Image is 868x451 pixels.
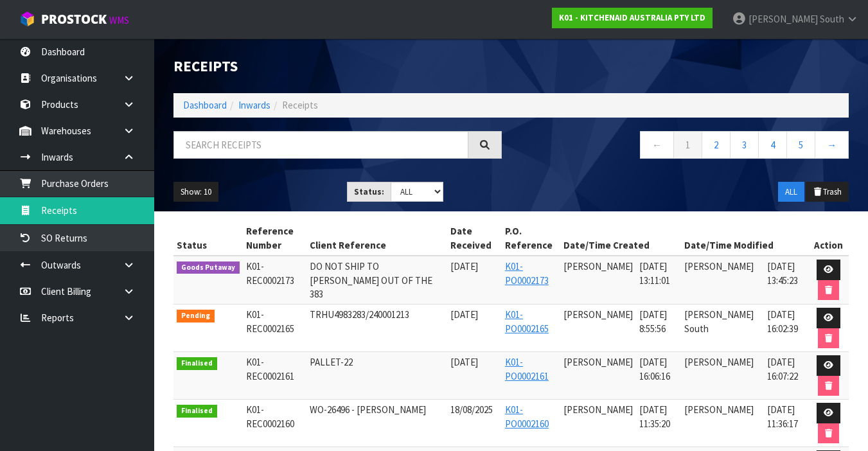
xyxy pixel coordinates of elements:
span: [DATE] 16:02:39 [767,308,798,334]
th: Date/Time Modified [681,221,808,256]
span: ProStock [41,11,107,28]
h1: Receipts [173,58,502,74]
span: [PERSON_NAME] [684,356,754,368]
th: Action [809,221,849,256]
span: [PERSON_NAME] South [684,308,754,334]
span: [PERSON_NAME] [748,13,818,25]
th: Date/Time Created [560,221,681,256]
span: [PERSON_NAME] [563,308,633,321]
span: [DATE] 8:55:56 [639,308,667,334]
span: K01-REC0002161 [246,356,294,382]
a: ← [640,131,674,159]
button: Show: 10 [173,182,218,202]
a: Dashboard [183,99,227,111]
span: [PERSON_NAME] [563,260,633,272]
button: ALL [778,182,804,202]
span: WO-26496 - [PERSON_NAME] [310,403,426,416]
a: 1 [673,131,702,159]
span: [DATE] 16:07:22 [767,356,798,382]
small: WMS [109,14,129,26]
span: [DATE] 11:35:20 [639,403,670,429]
a: K01-PO0002173 [505,260,549,286]
a: → [815,131,849,159]
nav: Page navigation [521,131,849,163]
strong: Status: [354,186,384,197]
th: Reference Number [243,221,307,256]
span: K01-REC0002173 [246,260,294,286]
th: Status [173,221,243,256]
span: 18/08/2025 [450,403,493,416]
span: Goods Putaway [177,261,240,274]
a: Inwards [238,99,270,111]
span: [DATE] 13:45:23 [767,260,798,286]
span: Receipts [282,99,318,111]
span: [DATE] 13:11:01 [639,260,670,286]
span: K01-REC0002165 [246,308,294,334]
span: [DATE] 16:06:16 [639,356,670,382]
a: 4 [758,131,787,159]
a: K01-PO0002160 [505,403,549,429]
img: cube-alt.png [19,11,35,27]
span: [PERSON_NAME] [684,260,754,272]
a: 3 [730,131,759,159]
span: [DATE] [450,356,478,368]
a: 5 [786,131,815,159]
strong: K01 - KITCHENAID AUSTRALIA PTY LTD [559,12,705,23]
a: K01-PO0002165 [505,308,549,334]
th: Date Received [447,221,502,256]
span: TRHU4983283/240001213 [310,308,409,321]
span: [DATE] [450,260,478,272]
input: Search receipts [173,131,468,159]
a: 2 [702,131,731,159]
span: PALLET-22 [310,356,353,368]
span: [PERSON_NAME] [563,403,633,416]
span: Finalised [177,357,217,370]
button: Trash [806,182,849,202]
span: [PERSON_NAME] [684,403,754,416]
th: Client Reference [306,221,447,256]
span: DO NOT SHIP TO [PERSON_NAME] OUT OF THE 383 [310,260,432,300]
span: [DATE] 11:36:17 [767,403,798,429]
span: K01-REC0002160 [246,403,294,429]
span: Pending [177,310,215,323]
th: P.O. Reference [502,221,560,256]
span: [DATE] [450,308,478,321]
span: [PERSON_NAME] [563,356,633,368]
span: South [820,13,844,25]
span: Finalised [177,405,217,418]
a: K01 - KITCHENAID AUSTRALIA PTY LTD [552,8,713,28]
a: K01-PO0002161 [505,356,549,382]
